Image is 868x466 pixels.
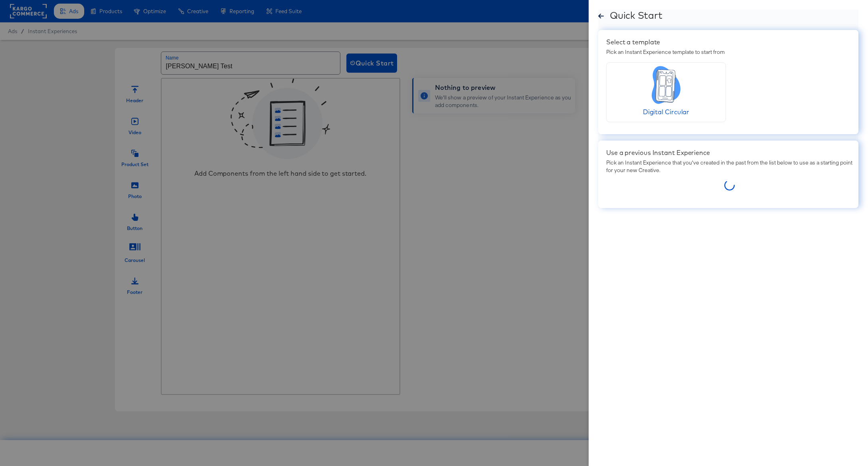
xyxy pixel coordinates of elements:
[606,48,852,56] div: Pick an Instant Experience template to start from
[643,108,689,116] span: Digital Circular
[606,159,852,174] div: Pick an Instant Experience that you've created in the past from the list below to use as a starti...
[606,38,852,46] div: Select a template
[610,10,662,21] div: Quick Start
[606,149,852,157] div: Use a previous Instant Experience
